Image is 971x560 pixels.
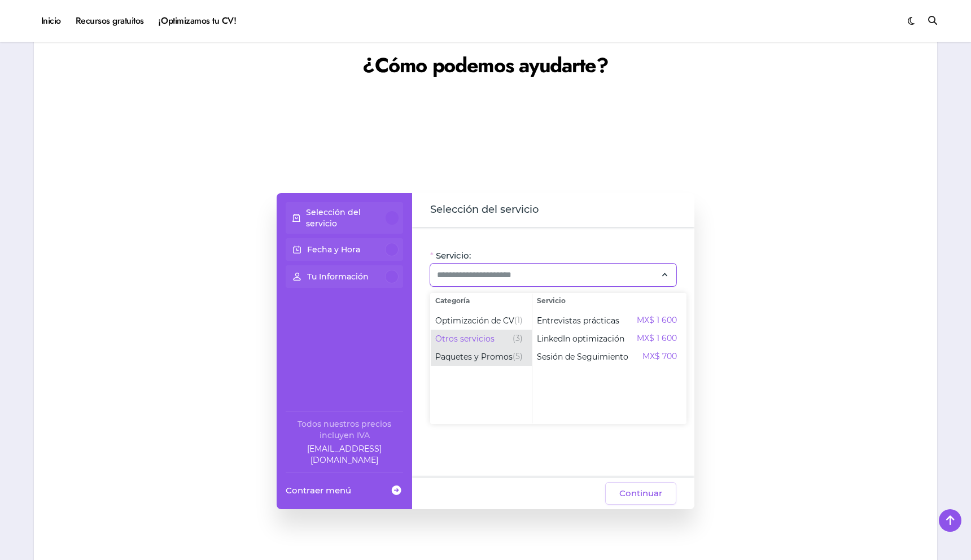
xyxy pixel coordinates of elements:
div: Selecciona el servicio [430,293,686,424]
span: Selección del servicio [430,202,539,218]
span: (5) [513,350,523,364]
h2: ¿Cómo podemos ayudarte? [45,51,926,79]
span: (3) [513,332,523,345]
div: Todos nuestros precios incluyen IVA [286,418,403,441]
a: ¡Optimizamos tu CV! [151,6,243,36]
a: Company email: ayuda@elhadadelasvacantes.com [286,443,403,466]
span: (1) [514,314,523,327]
span: LinkedIn optimización [537,333,624,344]
p: Selección del servicio [306,207,386,229]
a: Inicio [34,6,68,36]
span: Otros servicios [435,333,495,344]
a: Recursos gratuitos [68,6,151,36]
span: MX$ 1 600 [637,314,677,327]
p: Fecha y Hora [307,244,360,255]
span: Continuar [619,487,662,500]
span: Servicio [532,294,686,308]
span: Paquetes y Promos [435,351,513,362]
span: Contraer menú [286,484,351,496]
span: Optimización de CV [435,315,514,326]
p: Tu Información [307,271,369,282]
span: Categoría [431,294,532,308]
span: Entrevistas prácticas [537,315,619,326]
span: Sesión de Seguimiento [537,351,628,362]
span: MX$ 700 [642,350,677,364]
span: MX$ 1 600 [637,332,677,345]
span: Servicio: [436,250,471,261]
button: Continuar [605,482,676,505]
